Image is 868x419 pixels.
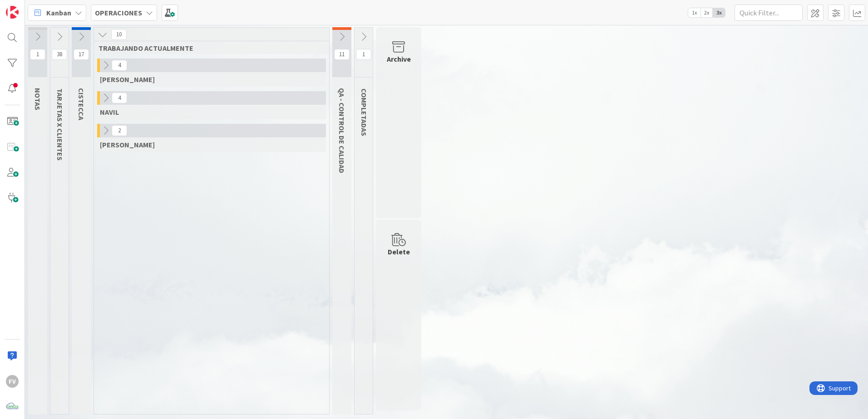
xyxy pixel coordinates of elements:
[74,49,89,60] span: 17
[52,49,67,60] span: 38
[33,88,42,110] span: NOTAS
[334,49,350,60] span: 11
[387,54,411,64] div: Archive
[688,8,700,17] span: 1x
[6,375,19,388] div: FV
[30,49,45,60] span: 1
[112,125,127,136] span: 2
[112,93,127,103] span: 4
[337,88,346,173] span: QA - CONTROL DE CALIDAD
[360,88,369,136] span: COMPLETADAS
[112,60,127,71] span: 4
[55,88,64,161] span: TARJETAS X CLIENTES
[19,1,41,12] span: Support
[6,400,19,413] img: avatar
[6,6,19,19] img: Visit kanbanzone.com
[99,44,318,53] span: TRABAJANDO ACTUALMENTE
[388,246,410,257] div: Delete
[46,7,71,18] span: Kanban
[111,29,127,40] span: 10
[100,140,155,149] span: FERNANDO
[77,88,86,120] span: CISTECCA
[95,8,142,17] b: OPERACIONES
[713,8,725,17] span: 3x
[700,8,713,17] span: 2x
[356,49,371,60] span: 1
[735,5,803,21] input: Quick Filter...
[100,107,119,117] span: NAVIL
[100,75,155,84] span: GABRIEL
